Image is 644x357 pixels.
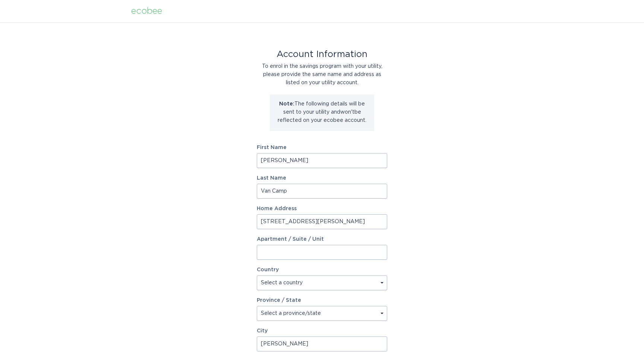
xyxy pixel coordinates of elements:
[279,101,294,107] strong: Note:
[257,298,301,303] label: Province / State
[257,328,387,334] label: City
[257,237,387,242] label: Apartment / Suite / Unit
[257,267,279,272] label: Country
[131,7,162,15] div: ecobee
[257,50,387,59] div: Account Information
[257,206,387,211] label: Home Address
[275,100,369,124] p: The following details will be sent to your utility and won't be reflected on your ecobee account.
[257,176,387,181] label: Last Name
[257,145,387,150] label: First Name
[257,62,387,87] div: To enrol in the savings program with your utility, please provide the same name and address as li...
